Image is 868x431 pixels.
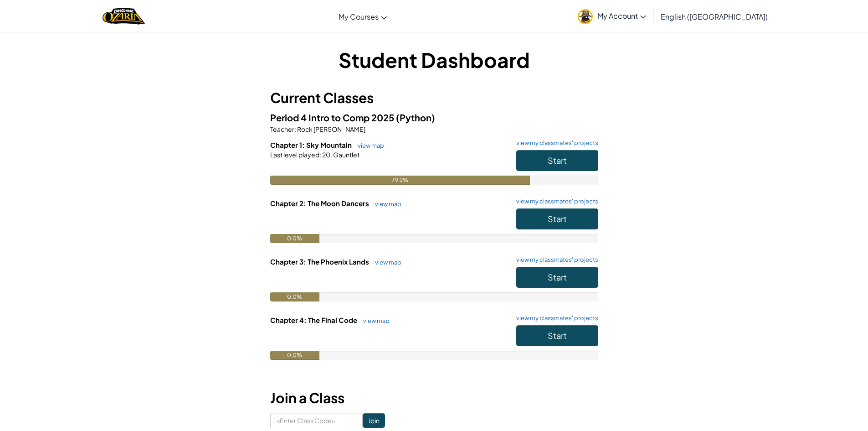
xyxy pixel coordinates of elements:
[103,7,145,26] a: Ozaria by CodeCombat logo
[516,208,598,229] button: Start
[359,317,390,324] a: view map
[661,12,768,21] span: English ([GEOGRAPHIC_DATA])
[319,151,321,159] span: :
[578,9,593,24] img: avatar
[512,257,598,263] a: view my classmates' projects
[270,151,319,159] span: Last level played
[353,142,384,149] a: view map
[270,316,359,324] span: Chapter 4: The Final Code
[270,46,598,74] h1: Student Dashboard
[597,11,646,21] span: My Account
[321,151,332,159] span: 20.
[270,292,319,301] div: 0.0%
[270,88,598,108] h3: Current Classes
[270,351,319,360] div: 0.0%
[270,388,598,408] h3: Join a Class
[370,259,401,266] a: view map
[270,257,370,266] span: Chapter 3: The Phoenix Lands
[548,330,567,341] span: Start
[270,176,530,185] div: 79.2%
[548,213,567,224] span: Start
[270,112,396,123] span: Period 4 Intro to Comp 2025
[573,2,651,31] a: My Account
[270,125,294,133] span: Teacher
[548,272,567,282] span: Start
[270,234,319,243] div: 0.0%
[516,325,598,346] button: Start
[339,12,379,21] span: My Courses
[296,125,365,133] span: Rock [PERSON_NAME]
[512,315,598,321] a: view my classmates' projects
[512,198,598,204] a: view my classmates' projects
[332,151,360,159] span: Gauntlet
[656,4,772,29] a: English ([GEOGRAPHIC_DATA])
[516,150,598,171] button: Start
[396,112,435,123] span: (Python)
[270,199,370,208] span: Chapter 2: The Moon Dancers
[294,125,296,133] span: :
[334,4,391,29] a: My Courses
[512,140,598,146] a: view my classmates' projects
[370,200,401,208] a: view map
[363,413,385,428] input: Join
[270,413,363,428] input: <Enter Class Code>
[103,7,145,26] img: Home
[270,140,353,149] span: Chapter 1: Sky Mountain
[548,155,567,166] span: Start
[516,267,598,288] button: Start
